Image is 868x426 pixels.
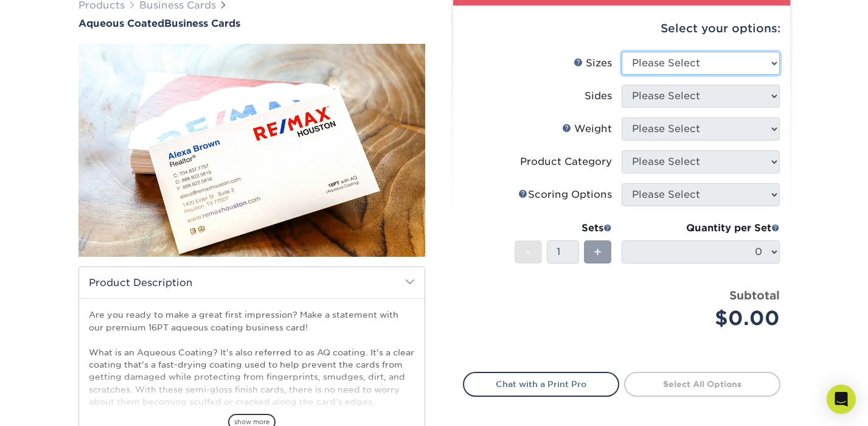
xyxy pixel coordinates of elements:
div: Product Category [520,155,612,169]
h2: Product Description [79,267,425,298]
div: Select your options: [463,5,780,52]
div: Scoring Options [518,187,612,202]
div: Sizes [574,56,612,71]
span: - [526,243,531,261]
span: Aqueous Coated [78,18,164,29]
span: + [594,243,602,261]
a: Chat with a Print Pro [463,372,619,396]
div: Sides [585,89,612,103]
div: Weight [562,122,612,136]
strong: Subtotal [729,288,780,302]
h1: Business Cards [78,18,425,29]
div: Quantity per Set [622,221,780,236]
div: Open Intercom Messenger [827,385,856,414]
a: Select All Options [624,372,780,396]
a: Aqueous CoatedBusiness Cards [78,18,425,29]
iframe: Google Customer Reviews [3,389,103,422]
div: Sets [515,221,612,236]
div: $0.00 [631,304,780,333]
